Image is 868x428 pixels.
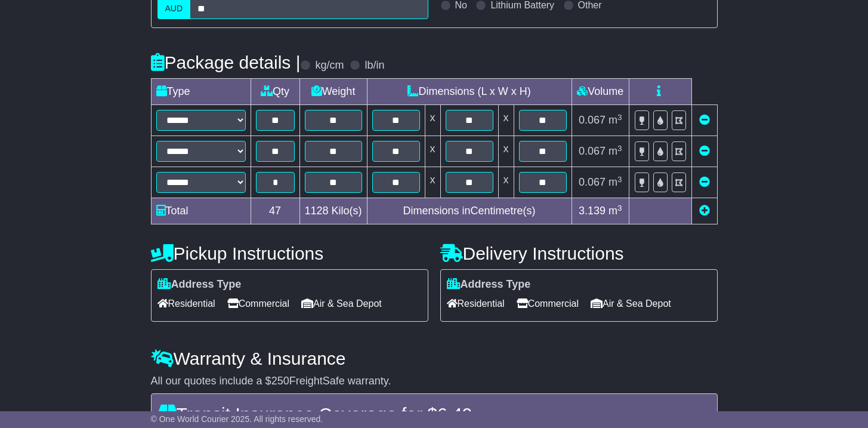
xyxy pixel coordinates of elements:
td: Type [151,79,251,105]
td: x [498,167,514,198]
td: x [425,167,440,198]
span: Residential [157,294,215,313]
h4: Package details | [151,53,301,72]
span: Air & Sea Depot [591,294,671,313]
span: Commercial [227,294,289,313]
td: 47 [251,198,299,224]
td: Weight [299,79,367,105]
label: kg/cm [315,59,344,72]
td: x [498,136,514,167]
span: 0.067 [579,114,606,126]
a: Add new item [699,205,710,217]
a: Remove this item [699,114,710,126]
label: Address Type [447,278,531,291]
td: Kilo(s) [299,198,367,224]
td: Total [151,198,251,224]
span: 1128 [305,205,329,217]
sup: 3 [617,144,622,153]
td: Qty [251,79,299,105]
span: Commercial [517,294,579,313]
a: Remove this item [699,176,710,188]
h4: Pickup Instructions [151,244,428,263]
span: m [608,176,622,188]
span: m [608,205,622,217]
span: 0.067 [579,145,606,157]
label: Address Type [157,278,242,291]
span: 0.067 [579,176,606,188]
span: © One World Courier 2025. All rights reserved. [151,414,323,424]
span: m [608,145,622,157]
span: 6.49 [437,404,472,424]
td: x [498,105,514,136]
label: lb/in [365,59,384,72]
span: Residential [447,294,505,313]
sup: 3 [617,204,622,213]
h4: Warranty & Insurance [151,349,718,368]
sup: 3 [617,113,622,122]
span: Air & Sea Depot [301,294,382,313]
h4: Delivery Instructions [440,244,718,263]
td: Dimensions in Centimetre(s) [367,198,572,224]
div: All our quotes include a $ FreightSafe warranty. [151,375,718,388]
td: Volume [572,79,629,105]
td: Dimensions (L x W x H) [367,79,572,105]
span: 3.139 [579,205,606,217]
td: x [425,105,440,136]
td: x [425,136,440,167]
span: m [608,114,622,126]
a: Remove this item [699,145,710,157]
h4: Transit Insurance Coverage for $ [159,404,710,424]
sup: 3 [617,175,622,184]
span: 250 [271,375,289,387]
